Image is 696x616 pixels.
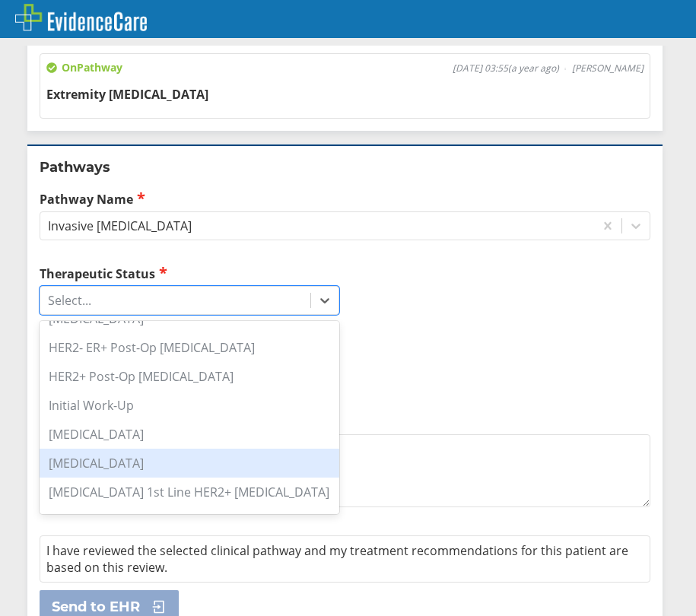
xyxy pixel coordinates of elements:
[40,190,650,208] label: Pathway Name
[48,292,91,309] div: Select...
[40,449,339,478] div: [MEDICAL_DATA]
[40,362,339,391] div: HER2+ Post-Op [MEDICAL_DATA]
[40,414,650,430] label: Additional Details
[40,391,339,420] div: Initial Work-Up
[40,333,339,362] div: HER2- ER+ Post-Op [MEDICAL_DATA]
[52,598,140,616] span: Send to EHR
[15,4,147,31] img: EvidenceCare
[46,542,628,576] span: I have reviewed the selected clinical pathway and my treatment recommendations for this patient a...
[572,62,644,75] span: [PERSON_NAME]
[40,420,339,449] div: [MEDICAL_DATA]
[453,62,559,75] span: [DATE] 03:55 ( a year ago )
[48,218,192,234] div: Invasive [MEDICAL_DATA]
[40,478,339,506] div: [MEDICAL_DATA] 1st Line HER2+ [MEDICAL_DATA]
[40,158,650,176] h2: Pathways
[46,86,208,103] span: Extremity [MEDICAL_DATA]
[40,506,339,552] div: [MEDICAL_DATA] 1st Line HER2- ER+ [MEDICAL_DATA] Therapy
[40,265,339,282] label: Therapeutic Status
[46,60,122,75] span: On Pathway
